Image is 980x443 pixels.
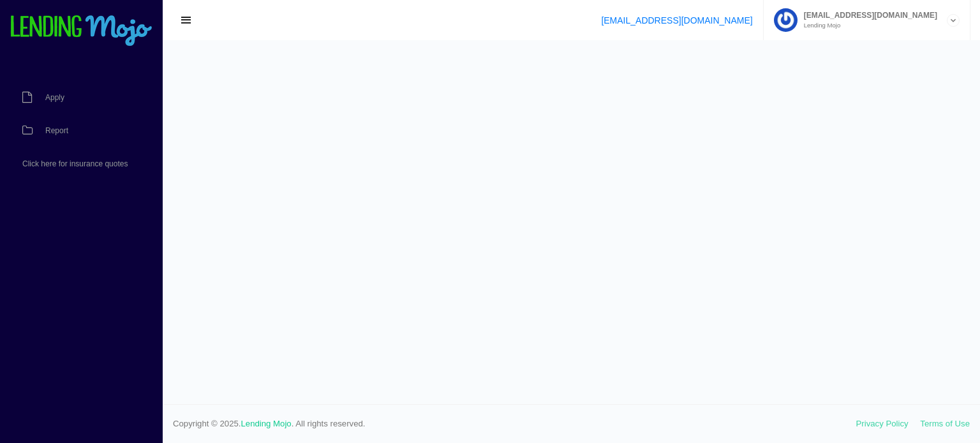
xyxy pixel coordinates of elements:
a: Terms of Use [920,419,970,428]
span: Report [45,127,68,134]
a: Lending Mojo [241,419,292,428]
span: [EMAIL_ADDRESS][DOMAIN_NAME] [798,11,937,19]
img: Profile image [774,8,798,32]
a: [EMAIL_ADDRESS][DOMAIN_NAME] [601,15,752,25]
span: Copyright © 2025. . All rights reserved. [173,418,856,430]
span: Click here for insurance quotes [22,160,128,168]
a: Privacy Policy [856,419,909,428]
small: Lending Mojo [798,22,937,29]
img: logo-small.png [10,15,153,47]
span: Apply [45,94,64,101]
